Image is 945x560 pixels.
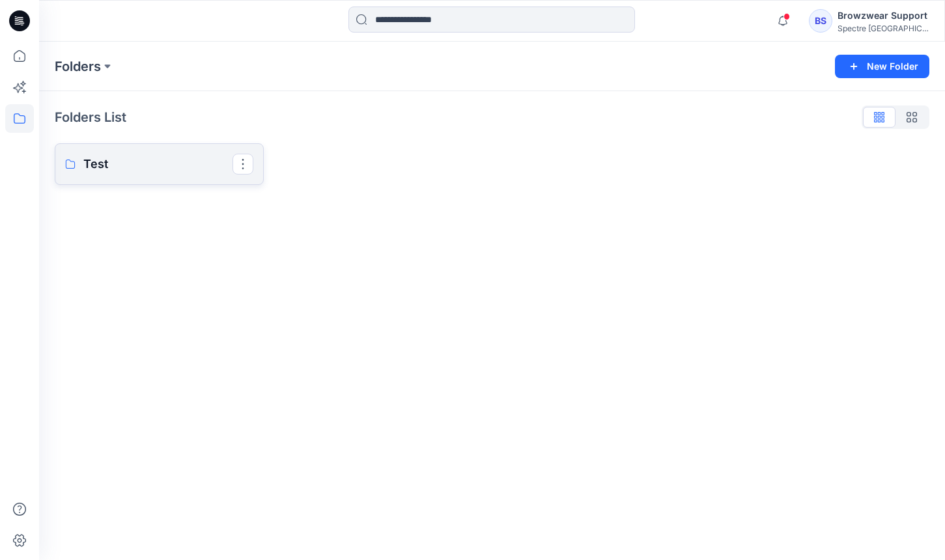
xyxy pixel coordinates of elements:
[55,143,264,185] a: Test
[809,9,832,33] div: BS
[83,155,233,173] p: Test
[55,57,101,76] a: Folders
[838,8,929,23] div: Browzwear Support
[55,107,126,127] p: Folders List
[838,23,929,33] div: Spectre [GEOGRAPHIC_DATA]
[835,55,929,78] button: New Folder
